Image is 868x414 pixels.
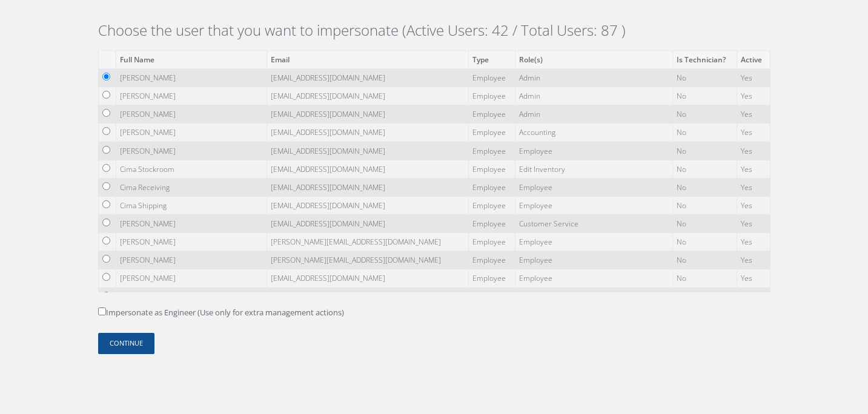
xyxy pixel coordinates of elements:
[468,123,515,142] td: Employee
[116,178,267,196] td: Cima Receiving
[468,50,515,68] th: Type
[515,68,672,87] td: Admin
[116,251,267,269] td: [PERSON_NAME]
[515,50,672,68] th: Role(s)
[267,233,468,251] td: [PERSON_NAME][EMAIL_ADDRESS][DOMAIN_NAME]
[737,251,770,269] td: Yes
[267,196,468,214] td: [EMAIL_ADDRESS][DOMAIN_NAME]
[468,233,515,251] td: Employee
[468,160,515,178] td: Employee
[672,178,737,196] td: No
[672,160,737,178] td: No
[515,160,672,178] td: Edit Inventory
[672,68,737,87] td: No
[267,105,468,123] td: [EMAIL_ADDRESS][DOMAIN_NAME]
[116,233,267,251] td: [PERSON_NAME]
[737,50,770,68] th: Active
[98,307,344,319] label: Impersonate as Engineer (Use only for extra management actions)
[267,215,468,233] td: [EMAIL_ADDRESS][DOMAIN_NAME]
[468,142,515,160] td: Employee
[515,215,672,233] td: Customer Service
[267,50,468,68] th: Email
[515,87,672,105] td: Admin
[672,269,737,287] td: No
[116,215,267,233] td: [PERSON_NAME]
[737,215,770,233] td: Yes
[515,251,672,269] td: Employee
[672,123,737,142] td: No
[468,251,515,269] td: Employee
[515,233,672,251] td: Employee
[98,333,154,354] button: Continue
[116,123,267,142] td: [PERSON_NAME]
[98,307,106,315] input: Impersonate as Engineer (Use only for extra management actions)
[468,287,515,306] td: Employee
[737,269,770,287] td: Yes
[267,178,468,196] td: [EMAIL_ADDRESS][DOMAIN_NAME]
[116,160,267,178] td: Cima Stockroom
[468,68,515,87] td: Employee
[468,87,515,105] td: Employee
[116,87,267,105] td: [PERSON_NAME]
[737,196,770,214] td: Yes
[116,269,267,287] td: [PERSON_NAME]
[515,105,672,123] td: Admin
[737,87,770,105] td: Yes
[116,105,267,123] td: [PERSON_NAME]
[267,123,468,142] td: [EMAIL_ADDRESS][DOMAIN_NAME]
[267,287,468,306] td: [EMAIL_ADDRESS][DOMAIN_NAME]
[672,251,737,269] td: No
[737,178,770,196] td: Yes
[515,123,672,142] td: Accounting
[672,50,737,68] th: Is Technician?
[737,287,770,306] td: Yes
[515,287,672,306] td: Employee
[672,215,737,233] td: No
[737,160,770,178] td: Yes
[737,142,770,160] td: Yes
[737,68,770,87] td: Yes
[116,68,267,87] td: [PERSON_NAME]
[737,233,770,251] td: Yes
[672,105,737,123] td: No
[468,105,515,123] td: Employee
[116,142,267,160] td: [PERSON_NAME]
[672,233,737,251] td: No
[267,251,468,269] td: [PERSON_NAME][EMAIL_ADDRESS][DOMAIN_NAME]
[515,178,672,196] td: Employee
[468,196,515,214] td: Employee
[267,142,468,160] td: [EMAIL_ADDRESS][DOMAIN_NAME]
[515,142,672,160] td: Employee
[737,123,770,142] td: Yes
[267,87,468,105] td: [EMAIL_ADDRESS][DOMAIN_NAME]
[468,215,515,233] td: Employee
[267,269,468,287] td: [EMAIL_ADDRESS][DOMAIN_NAME]
[737,105,770,123] td: Yes
[267,160,468,178] td: [EMAIL_ADDRESS][DOMAIN_NAME]
[672,287,737,306] td: No
[468,178,515,196] td: Employee
[267,68,468,87] td: [EMAIL_ADDRESS][DOMAIN_NAME]
[672,196,737,214] td: No
[98,22,770,39] h2: Choose the user that you want to impersonate (Active Users: 42 / Total Users: 87 )
[672,142,737,160] td: No
[515,196,672,214] td: Employee
[116,50,267,68] th: Full Name
[116,196,267,214] td: Cima Shipping
[672,87,737,105] td: No
[468,269,515,287] td: Employee
[515,269,672,287] td: Employee
[116,287,267,306] td: Arianna De La Paz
